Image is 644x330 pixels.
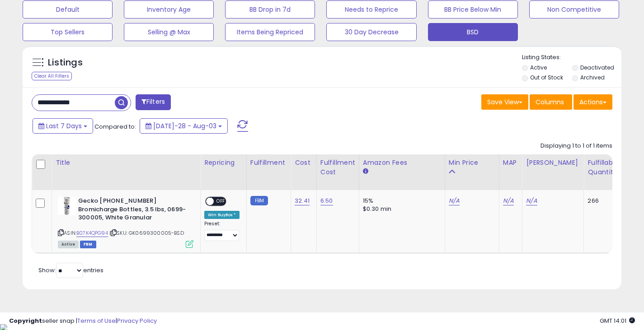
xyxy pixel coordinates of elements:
[363,197,438,205] div: 15%
[295,196,310,205] a: 32.41
[48,56,83,69] h5: Listings
[23,0,113,19] button: Default
[363,158,441,167] div: Amazon Fees
[250,158,287,167] div: Fulfillment
[326,0,416,19] button: Needs to Reprice
[140,118,228,134] button: [DATE]-28 - Aug-03
[46,121,82,130] span: Last 7 Days
[503,196,514,205] a: N/A
[580,74,605,81] label: Archived
[225,0,315,19] button: BB Drop in 7d
[522,53,621,62] p: Listing States:
[541,142,612,150] div: Displaying 1 to 1 of 1 items
[573,94,612,110] button: Actions
[58,241,79,248] span: All listings currently available for purchase on Amazon
[326,23,416,41] button: 30 Day Decrease
[530,74,563,81] label: Out of Stock
[428,0,518,19] button: BB Price Below Min
[77,316,116,325] a: Terms of Use
[295,158,313,167] div: Cost
[109,229,184,237] span: | SKU: GK0699300005-BSD
[363,205,438,213] div: $0.30 min
[32,72,72,80] div: Clear All Filters
[428,23,518,41] button: BSD
[536,98,564,107] span: Columns
[23,23,113,41] button: Top Sellers
[449,158,495,167] div: Min Price
[481,94,528,110] button: Save View
[9,317,157,325] div: seller snap | |
[449,196,460,205] a: N/A
[529,0,619,19] button: Non Competitive
[33,118,93,134] button: Last 7 Days
[320,196,333,205] a: 6.50
[363,167,368,176] small: Amazon Fees.
[124,0,214,19] button: Inventory Age
[204,211,240,219] div: Win BuyBox *
[320,158,355,177] div: Fulfillment Cost
[58,197,193,247] div: ASIN:
[58,197,76,215] img: 41FQAzfb7OL._SL40_.jpg
[204,221,240,241] div: Preset:
[9,316,42,325] strong: Copyright
[38,266,103,274] span: Show: entries
[588,197,616,205] div: 266
[204,158,243,167] div: Repricing
[76,229,108,237] a: B07K4QPG94
[80,241,96,248] span: FBM
[94,122,136,131] span: Compared to:
[153,121,216,130] span: [DATE]-28 - Aug-03
[526,158,580,167] div: [PERSON_NAME]
[214,198,228,205] span: OFF
[530,94,572,110] button: Columns
[225,23,315,41] button: Items Being Repriced
[600,316,635,325] span: 2025-08-11 14:01 GMT
[78,197,188,224] b: Gecko [PHONE_NUMBER] Bromicharge Bottles, 3.5 lbs, 0699-300005, White Granular
[124,23,214,41] button: Selling @ Max
[136,94,171,110] button: Filters
[526,196,537,205] a: N/A
[580,64,614,71] label: Deactivated
[56,158,197,167] div: Title
[503,158,518,167] div: MAP
[530,64,547,71] label: Active
[117,316,157,325] a: Privacy Policy
[588,158,619,177] div: Fulfillable Quantity
[250,196,268,205] small: FBM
